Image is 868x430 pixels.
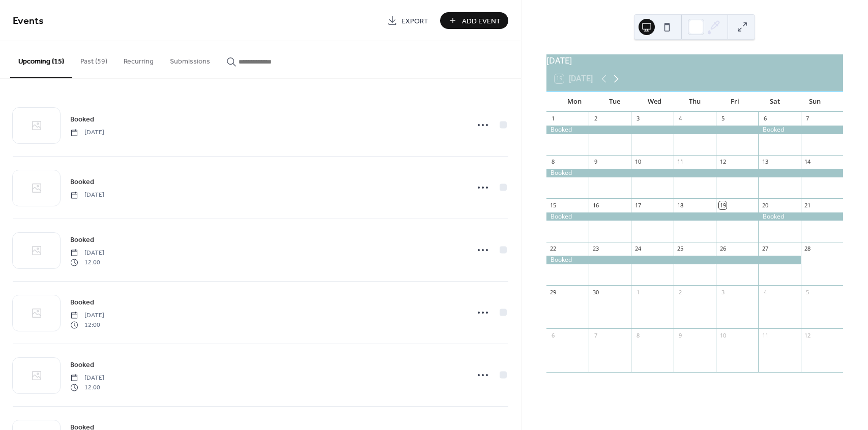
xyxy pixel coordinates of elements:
div: 25 [677,245,684,253]
a: Export [380,12,436,29]
div: 24 [634,245,642,253]
div: 2 [677,288,684,296]
div: 13 [761,158,769,166]
div: 7 [804,115,812,122]
div: 10 [719,331,727,339]
div: Booked [546,212,759,221]
div: Thu [675,91,715,112]
div: 11 [761,331,769,339]
a: Booked [70,113,94,125]
div: 23 [592,245,599,253]
div: Sat [755,91,795,112]
span: Events [13,11,44,31]
span: Booked [70,114,94,125]
button: Upcoming (15) [10,41,72,78]
a: Booked [70,359,94,371]
div: 8 [549,158,557,166]
div: 3 [634,115,642,122]
button: Recurring [115,41,162,77]
button: Submissions [162,41,218,77]
span: [DATE] [70,128,104,137]
div: 22 [549,245,557,253]
div: [DATE] [546,54,843,67]
span: Add Event [462,16,501,26]
span: [DATE] [70,191,104,200]
span: 12:00 [70,258,104,267]
div: Sun [795,91,835,112]
div: Booked [546,256,801,264]
div: Booked [546,169,843,177]
div: 3 [719,288,727,296]
span: Booked [70,177,94,188]
div: 12 [804,331,812,339]
div: 5 [719,115,727,122]
div: 12 [719,158,727,166]
div: 18 [677,201,684,209]
a: Booked [70,176,94,188]
span: Booked [70,360,94,371]
span: [DATE] [70,249,104,258]
div: 4 [761,288,769,296]
div: Wed [634,91,675,112]
div: 16 [592,201,599,209]
div: 20 [761,201,769,209]
div: 7 [592,331,599,339]
div: 17 [634,201,642,209]
span: 12:00 [70,320,104,329]
div: 26 [719,245,727,253]
span: Booked [70,235,94,245]
div: 1 [549,115,557,122]
div: 8 [634,331,642,339]
span: [DATE] [70,374,104,383]
div: 9 [592,158,599,166]
div: 27 [761,245,769,253]
span: 12:00 [70,383,104,392]
div: 2 [592,115,599,122]
button: Past (59) [72,41,115,77]
div: Tue [594,91,634,112]
div: 15 [549,201,557,209]
div: 11 [677,158,684,166]
span: [DATE] [70,311,104,320]
a: Booked [70,296,94,308]
div: 4 [677,115,684,122]
span: Booked [70,297,94,308]
div: Mon [555,91,595,112]
div: 21 [804,201,812,209]
div: 6 [761,115,769,122]
div: 9 [677,331,684,339]
div: 6 [549,331,557,339]
div: 30 [592,288,599,296]
div: 28 [804,245,812,253]
div: 1 [634,288,642,296]
a: Booked [70,234,94,245]
span: Export [401,16,428,26]
div: 5 [804,288,812,296]
div: 14 [804,158,812,166]
div: Booked [546,126,759,134]
div: Booked [758,126,843,134]
button: Add Event [440,12,508,29]
div: 19 [719,201,727,209]
div: Booked [758,212,843,221]
div: 10 [634,158,642,166]
div: Fri [715,91,755,112]
div: 29 [549,288,557,296]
